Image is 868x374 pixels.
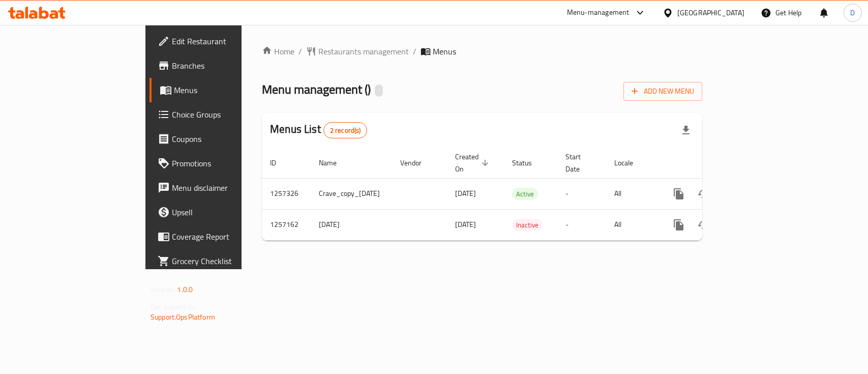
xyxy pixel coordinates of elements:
[151,310,215,324] a: Support.OpsPlatform
[674,118,698,142] div: Export file
[850,7,855,18] span: D
[319,157,350,169] span: Name
[149,200,290,224] a: Upsell
[323,122,368,138] div: Total records count
[614,157,646,169] span: Locale
[262,148,772,241] table: enhanced table
[149,29,290,53] a: Edit Restaurant
[149,78,290,102] a: Menus
[149,151,290,176] a: Promotions
[455,187,476,200] span: [DATE]
[172,108,282,121] span: Choice Groups
[565,151,594,175] span: Start Date
[667,213,691,237] button: more
[311,178,392,209] td: Crave_copy_[DATE]
[262,45,702,57] nav: breadcrumb
[557,178,606,209] td: -
[677,7,744,18] div: [GEOGRAPHIC_DATA]
[667,182,691,206] button: more
[318,45,409,57] span: Restaurants management
[172,182,282,194] span: Menu disclaimer
[177,283,193,296] span: 1.0.0
[512,188,538,200] span: Active
[400,157,435,169] span: Vendor
[306,45,409,57] a: Restaurants management
[567,7,630,19] div: Menu-management
[311,209,392,240] td: [DATE]
[606,178,659,209] td: All
[149,53,290,78] a: Branches
[324,126,367,135] span: 2 record(s)
[455,218,476,231] span: [DATE]
[298,45,302,57] li: /
[270,157,289,169] span: ID
[413,45,416,57] li: /
[149,249,290,273] a: Grocery Checklist
[606,209,659,240] td: All
[172,231,282,243] span: Coverage Report
[433,45,456,57] span: Menus
[172,133,282,145] span: Coupons
[691,213,715,237] button: Change Status
[151,300,197,313] span: Get support on:
[512,157,545,169] span: Status
[512,188,538,200] div: Active
[149,127,290,151] a: Coupons
[172,157,282,169] span: Promotions
[557,209,606,240] td: -
[632,85,694,98] span: Add New Menu
[151,283,175,296] span: Version:
[172,35,282,47] span: Edit Restaurant
[659,148,772,179] th: Actions
[174,84,282,96] span: Menus
[512,219,543,231] span: Inactive
[455,151,492,175] span: Created On
[172,255,282,267] span: Grocery Checklist
[172,206,282,218] span: Upsell
[149,224,290,249] a: Coverage Report
[262,78,371,101] span: Menu management ( )
[623,82,702,101] button: Add New Menu
[512,219,543,231] div: Inactive
[270,122,367,138] h2: Menus List
[149,176,290,200] a: Menu disclaimer
[149,102,290,127] a: Choice Groups
[172,60,282,72] span: Branches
